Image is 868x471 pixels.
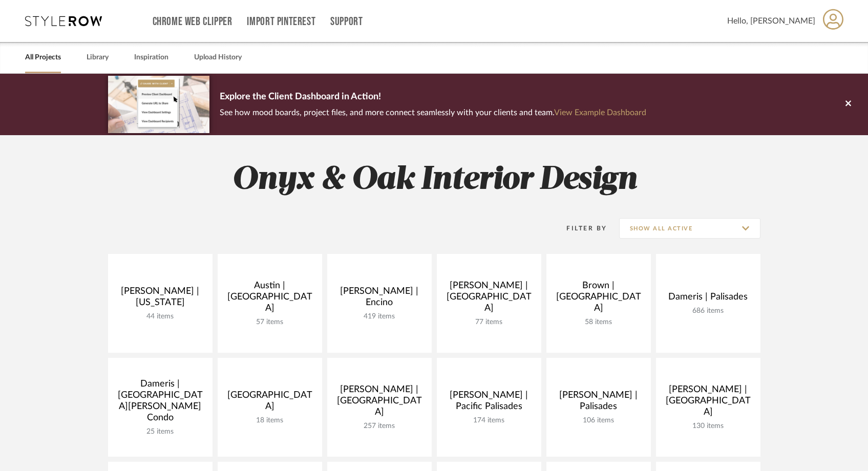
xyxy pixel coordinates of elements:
[87,51,109,65] a: Library
[220,105,646,120] p: See how mood boards, project files, and more connect seamlessly with your clients and team.
[116,427,204,436] div: 25 items
[108,76,209,133] img: d5d033c5-7b12-40c2-a960-1ecee1989c38.png
[134,51,168,65] a: Inspiration
[335,312,424,321] div: 419 items
[555,280,643,318] div: Brown | [GEOGRAPHIC_DATA]
[555,318,643,327] div: 58 items
[335,286,424,312] div: [PERSON_NAME] | Encino
[25,51,61,65] a: All Projects
[153,17,232,26] a: Chrome Web Clipper
[194,51,242,65] a: Upload History
[116,378,204,427] div: Dameris | [GEOGRAPHIC_DATA][PERSON_NAME] Condo
[664,422,752,431] div: 130 items
[664,384,752,422] div: [PERSON_NAME] | [GEOGRAPHIC_DATA]
[226,280,314,318] div: Austin | [GEOGRAPHIC_DATA]
[330,17,363,26] a: Support
[445,318,533,327] div: 77 items
[335,384,424,422] div: [PERSON_NAME] | [GEOGRAPHIC_DATA]
[247,17,315,26] a: Import Pinterest
[554,223,607,233] div: Filter By
[555,390,643,416] div: [PERSON_NAME] | Palisades
[116,286,204,312] div: [PERSON_NAME] | [US_STATE]
[116,312,204,321] div: 44 items
[445,390,533,416] div: [PERSON_NAME] | Pacific Palisades
[335,422,424,431] div: 257 items
[445,416,533,425] div: 174 items
[226,416,314,425] div: 18 items
[664,307,752,315] div: 686 items
[727,15,815,27] span: Hello, [PERSON_NAME]
[226,390,314,416] div: [GEOGRAPHIC_DATA]
[555,416,643,425] div: 106 items
[220,89,646,105] p: Explore the Client Dashboard in Action!
[445,280,533,318] div: [PERSON_NAME] | [GEOGRAPHIC_DATA]
[66,161,803,199] h2: Onyx & Oak Interior Design
[554,109,646,117] a: View Example Dashboard
[664,291,752,307] div: Dameris | Palisades
[226,318,314,327] div: 57 items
